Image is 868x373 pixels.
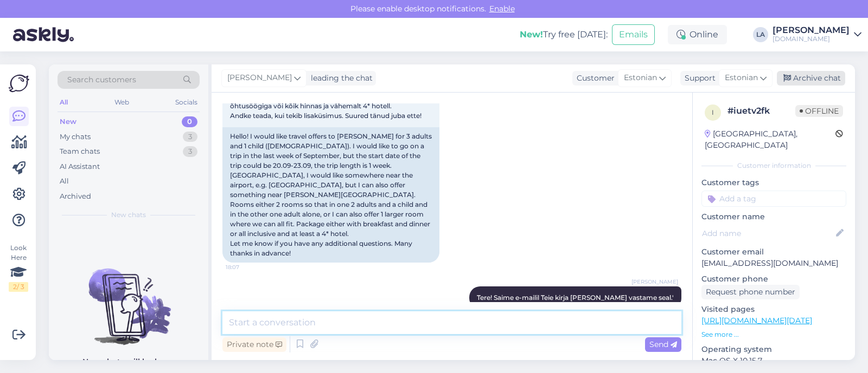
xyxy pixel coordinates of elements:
[9,73,29,94] img: Askly Logo
[795,105,843,117] span: Offline
[183,132,197,142] div: 3
[702,227,834,239] input: Add name
[520,29,543,40] b: New!
[477,293,674,302] span: Tere! Saime e-mailil Teie kirja [PERSON_NAME] vastame seal.'
[182,116,197,127] div: 0
[773,26,850,35] div: [PERSON_NAME]
[668,25,727,44] div: Online
[222,337,286,352] div: Private note
[701,246,846,258] p: Customer email
[725,72,758,84] span: Estonian
[60,176,69,187] div: All
[60,116,76,127] div: New
[773,26,861,43] a: [PERSON_NAME][DOMAIN_NAME]
[9,282,28,292] div: 2 / 3
[9,243,28,292] div: Look Here
[631,278,678,286] span: [PERSON_NAME]
[222,127,439,263] div: Hello! I would like travel offers to [PERSON_NAME] for 3 adults and 1 child ([DEMOGRAPHIC_DATA])....
[486,4,518,14] span: Enable
[612,24,655,45] button: Emails
[701,211,846,223] p: Customer name
[67,74,136,86] span: Search customers
[701,316,812,325] a: [URL][DOMAIN_NAME][DATE]
[572,73,615,84] div: Customer
[753,27,768,42] div: LA
[520,28,608,41] div: Try free [DATE]:
[712,108,714,116] span: i
[307,73,373,84] div: leading the chat
[82,356,175,368] p: New chats will be here.
[111,210,146,220] span: New chats
[701,304,846,315] p: Visited pages
[777,71,845,86] div: Archive chat
[227,72,292,84] span: [PERSON_NAME]
[701,330,846,339] p: See more ...
[183,146,197,157] div: 3
[226,263,266,271] span: 18:07
[701,177,846,188] p: Customer tags
[701,285,800,299] div: Request phone number
[60,191,91,202] div: Archived
[112,95,131,109] div: Web
[701,273,846,285] p: Customer phone
[60,161,100,172] div: AI Assistant
[60,132,91,142] div: My chats
[60,146,100,157] div: Team chats
[680,73,716,84] div: Support
[701,344,846,355] p: Operating system
[701,258,846,269] p: [EMAIL_ADDRESS][DOMAIN_NAME]
[173,95,200,109] div: Socials
[58,95,70,109] div: All
[701,355,846,367] p: Mac OS X 10.15.7
[649,339,677,349] span: Send
[49,249,208,346] img: No chats
[701,191,846,207] input: Add a tag
[705,128,835,151] div: [GEOGRAPHIC_DATA], [GEOGRAPHIC_DATA]
[701,161,846,171] div: Customer information
[773,35,850,43] div: [DOMAIN_NAME]
[624,72,657,84] span: Estonian
[727,104,795,117] div: # iuetv2fk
